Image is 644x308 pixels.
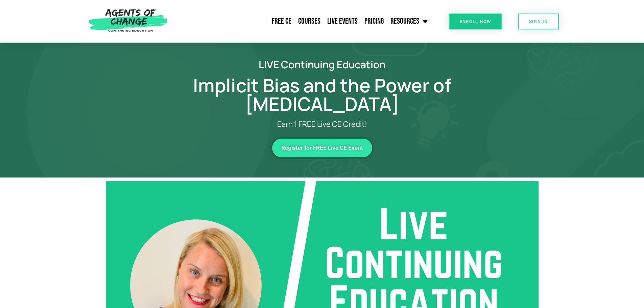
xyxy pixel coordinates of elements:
[295,13,324,30] a: Courses
[157,120,488,128] p: Earn 1 FREE Live CE Credit!
[387,13,431,30] a: Resources
[129,60,515,69] h2: LIVE Continuing Education
[129,76,515,113] h1: Implicit Bias and the Power of [MEDICAL_DATA]
[361,13,387,30] a: Pricing
[268,13,295,30] a: Free CE
[171,13,431,30] nav: Menu
[529,19,548,24] span: SIGN IN
[518,14,559,29] a: SIGN IN
[272,139,372,157] a: Register for FREE Live CE Event
[281,145,363,151] span: Register for FREE Live CE Event
[460,19,491,24] span: Enroll Now
[449,14,502,29] a: Enroll Now
[324,13,361,30] a: Live Events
